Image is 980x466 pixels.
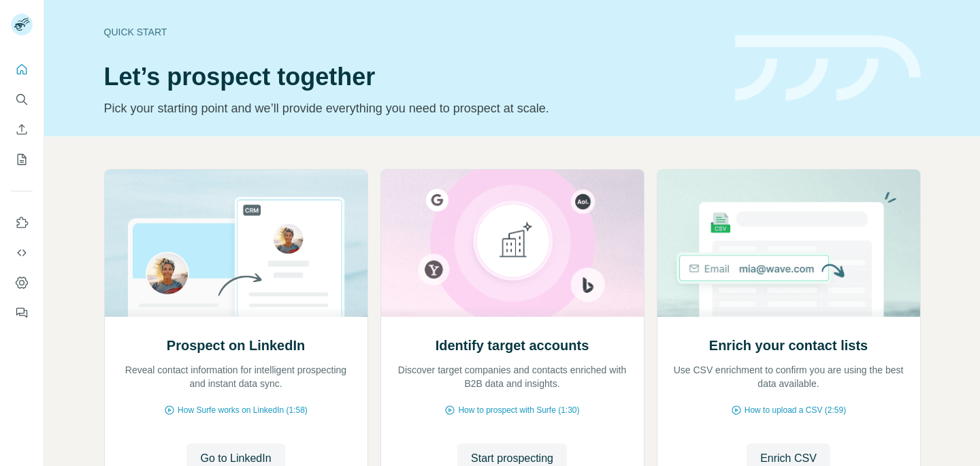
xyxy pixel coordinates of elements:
[745,404,846,416] span: How to upload a CSV (2:59)
[11,300,33,325] button: Feedback
[178,404,308,416] span: How Surfe works on LinkedIn (1:58)
[11,270,33,295] button: Dashboard
[11,147,33,172] button: My lists
[671,363,906,390] p: Use CSV enrichment to confirm you are using the best data available.
[735,35,921,102] img: banner
[380,170,644,317] img: Identify target accounts
[104,63,719,91] h1: Let’s prospect together
[11,87,33,112] button: Search
[458,404,579,416] span: How to prospect with Surfe (1:30)
[11,117,33,142] button: Enrich CSV
[11,211,33,235] button: Use Surfe on LinkedIn
[436,336,589,355] h2: Identify target accounts
[709,336,868,355] h2: Enrich your contact lists
[11,57,33,82] button: Quick start
[11,240,33,265] button: Use Surfe API
[395,363,630,390] p: Discover target companies and contacts enriched with B2B data and insights.
[657,170,921,317] img: Enrich your contact lists
[104,25,719,39] div: Quick start
[104,99,719,118] p: Pick your starting point and we’ll provide everything you need to prospect at scale.
[167,336,305,355] h2: Prospect on LinkedIn
[104,170,368,317] img: Prospect on LinkedIn
[118,363,354,390] p: Reveal contact information for intelligent prospecting and instant data sync.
